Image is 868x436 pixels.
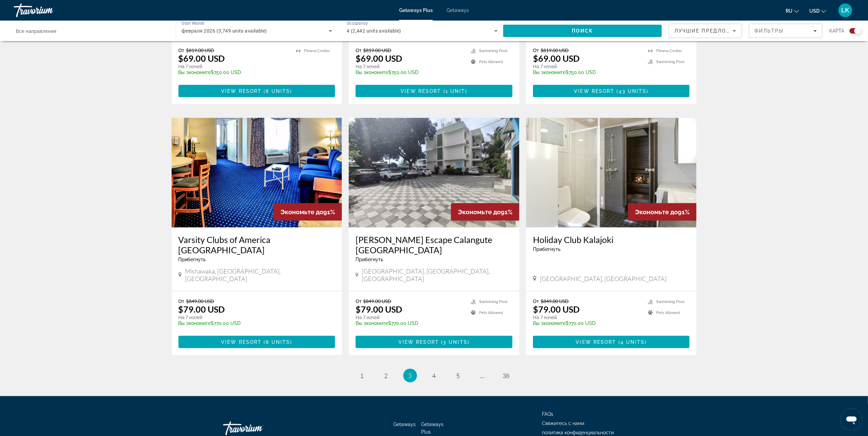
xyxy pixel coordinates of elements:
[399,8,433,13] a: Getaways Plus
[576,339,616,345] span: View Resort
[393,422,416,427] a: Getaways
[656,311,680,315] span: Pets Allowed
[533,53,580,63] p: $69.00 USD
[178,298,184,304] span: От
[674,27,736,35] mat-select: Sort by
[16,28,57,34] span: Все направления
[628,203,696,221] div: 91%
[533,320,641,326] p: $770.00 USD
[356,47,361,53] span: От
[186,298,214,304] span: $849.00 USD
[356,234,512,255] a: [PERSON_NAME] Escape Calangute [GEOGRAPHIC_DATA]
[178,70,289,75] p: $750.00 USD
[178,63,289,70] p: На 7 ночей
[749,24,822,38] button: Filters
[615,88,649,94] span: ( )
[533,314,641,320] p: На 7 ночей
[178,234,335,255] h3: Varsity Clubs of America [GEOGRAPHIC_DATA]
[533,304,580,314] p: $79.00 USD
[829,26,844,36] span: карта
[480,372,484,379] span: ...
[635,208,678,216] span: Экономьте до
[356,257,383,262] span: Прибегнуть
[656,300,684,304] span: Swimming Pool
[439,339,470,345] span: ( )
[533,85,690,97] button: View Resort(43 units)
[432,372,436,379] span: 4
[401,88,441,94] span: View Resort
[786,6,799,16] button: Change language
[178,70,211,75] span: Вы экономите
[656,49,682,53] span: Fitness Center
[574,88,615,94] span: View Resort
[266,339,290,345] span: 8 units
[479,49,507,53] span: Swimming Pool
[572,28,593,34] span: Поиск
[221,88,262,94] span: View Resort
[809,8,820,14] span: USD
[533,234,690,245] a: Holiday Club Kalajoki
[541,47,569,53] span: $819.00 USD
[356,70,464,75] p: $750.00 USD
[447,8,469,13] a: Getaways
[182,21,205,26] span: Start Month
[363,47,391,53] span: $819.00 USD
[616,339,647,345] span: ( )
[356,85,512,97] button: View Resort(1 unit)
[841,409,863,431] iframe: Button to launch messaging window
[533,70,641,75] p: $750.00 USD
[274,203,342,221] div: 91%
[182,28,267,34] span: февраля 2026 (3,749 units available)
[362,267,512,282] span: [GEOGRAPHIC_DATA], [GEOGRAPHIC_DATA], [GEOGRAPHIC_DATA]
[526,118,697,228] img: Holiday Club Kalajoki
[347,21,368,26] span: Occupancy
[479,60,503,64] span: Pets Allowed
[356,70,388,75] span: Вы экономите
[172,118,342,228] img: Varsity Clubs of America South Bend
[456,372,460,379] span: 5
[533,47,539,53] span: От
[533,246,560,252] span: Прибегнуть
[347,28,401,34] span: 4 (2,442 units available)
[356,53,402,63] p: $69.00 USD
[809,6,826,16] button: Change currency
[185,267,335,282] span: Mishawaka, [GEOGRAPHIC_DATA], [GEOGRAPHIC_DATA]
[262,88,292,94] span: ( )
[533,70,566,75] span: Вы экономите
[363,298,391,304] span: $849.00 USD
[533,320,566,326] span: Вы экономите
[541,298,569,304] span: $849.00 USD
[786,8,792,14] span: ru
[178,320,328,326] p: $770.00 USD
[356,304,402,314] p: $79.00 USD
[356,336,512,348] a: View Resort(3 units)
[533,63,641,70] p: На 7 ночей
[178,304,225,314] p: $79.00 USD
[451,203,519,221] div: 91%
[458,208,501,216] span: Экономьте до
[262,339,292,345] span: ( )
[533,336,690,348] button: View Resort(4 units)
[421,422,443,435] span: Getaways Plus
[408,372,412,379] span: 3
[540,275,667,282] span: [GEOGRAPHIC_DATA], [GEOGRAPHIC_DATA]
[542,421,585,426] a: Свяжитесь с нами
[349,118,519,228] img: Aastha Escape Calangute Goa
[542,430,614,436] a: политика конфиденциальности
[674,28,748,34] span: Лучшие предложения
[280,208,323,216] span: Экономьте до
[360,372,364,379] span: 1
[178,320,211,326] span: Вы экономите
[479,300,507,304] span: Swimming Pool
